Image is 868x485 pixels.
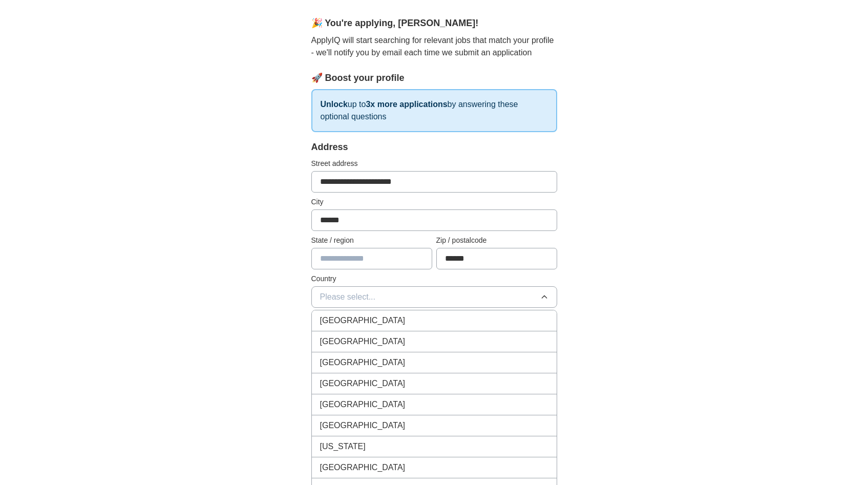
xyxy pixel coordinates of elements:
span: [GEOGRAPHIC_DATA] [320,335,406,348]
span: [GEOGRAPHIC_DATA] [320,314,406,327]
p: up to by answering these optional questions [311,89,557,132]
label: State / region [311,235,432,246]
button: Please select... [311,286,557,308]
span: [GEOGRAPHIC_DATA] [320,377,406,390]
span: [GEOGRAPHIC_DATA] [320,419,406,432]
p: ApplyIQ will start searching for relevant jobs that match your profile - we'll notify you by emai... [311,34,557,59]
span: [US_STATE] [320,440,366,453]
strong: Unlock [321,100,348,109]
label: Zip / postalcode [436,235,557,246]
label: Street address [311,158,557,169]
div: 🎉 You're applying , [PERSON_NAME] ! [311,16,557,30]
label: City [311,197,557,207]
strong: 3x more applications [366,100,447,109]
label: Country [311,273,557,284]
div: Address [311,140,557,154]
span: Please select... [320,291,376,303]
div: 🚀 Boost your profile [311,71,557,85]
span: [GEOGRAPHIC_DATA] [320,461,406,474]
span: [GEOGRAPHIC_DATA] [320,356,406,369]
span: [GEOGRAPHIC_DATA] [320,398,406,411]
